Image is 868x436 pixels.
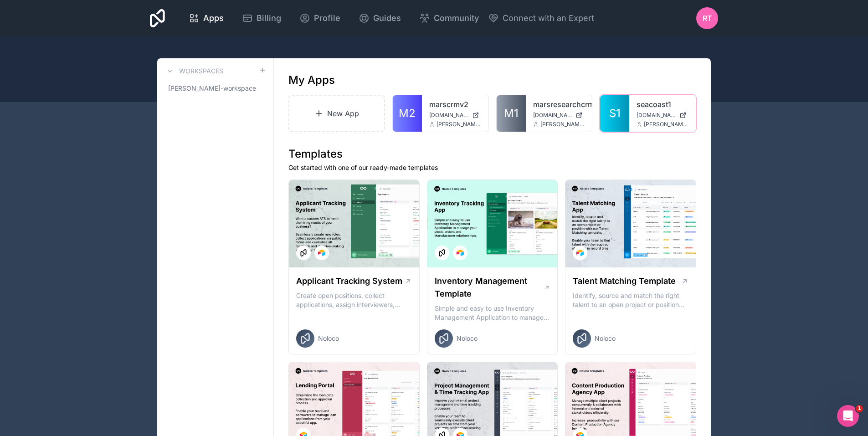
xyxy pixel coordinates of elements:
[576,249,584,256] img: Airtable Logo
[318,249,325,256] img: Airtable Logo
[288,95,385,132] a: New App
[373,12,401,25] span: Guides
[164,66,223,77] a: Workspaces
[540,121,585,128] span: [PERSON_NAME][EMAIL_ADDRESS][DOMAIN_NAME]
[573,291,688,309] p: Identify, source and match the right talent to an open project or position with our Talent Matchi...
[393,95,422,132] a: M2
[573,275,676,287] h1: Talent Matching Template
[292,8,348,28] a: Profile
[533,99,585,110] a: marsresearchcrm1
[533,112,585,119] a: [DOMAIN_NAME]
[429,112,481,119] a: [DOMAIN_NAME]
[595,334,616,343] span: Noloco
[168,84,256,93] span: [PERSON_NAME]-workspace
[600,95,629,132] a: S1
[609,106,621,121] span: S1
[533,112,572,119] span: [DOMAIN_NAME]
[434,12,479,25] span: Community
[203,12,224,25] span: Apps
[637,112,676,119] span: [DOMAIN_NAME]
[257,12,281,25] span: Billing
[457,249,464,256] img: Airtable Logo
[429,112,468,119] span: [DOMAIN_NAME]
[179,67,223,76] h3: Workspaces
[503,12,594,25] span: Connect with an Expert
[296,275,402,287] h1: Applicant Tracking System
[457,334,478,343] span: Noloco
[435,275,544,300] h1: Inventory Management Template
[429,99,481,110] a: marscrmv2
[703,13,712,24] span: RT
[181,8,231,28] a: Apps
[288,163,696,172] p: Get started with one of our ready-made templates
[497,95,526,132] a: M1
[488,12,594,25] button: Connect with an Expert
[288,73,335,87] h1: My Apps
[314,12,340,25] span: Profile
[437,121,481,128] span: [PERSON_NAME][EMAIL_ADDRESS][DOMAIN_NAME]
[288,147,696,161] h1: Templates
[351,8,408,28] a: Guides
[837,405,859,427] iframe: Intercom live chat
[399,106,416,121] span: M2
[644,121,688,128] span: [PERSON_NAME][EMAIL_ADDRESS][DOMAIN_NAME]
[412,8,486,28] a: Community
[435,304,550,322] p: Simple and easy to use Inventory Management Application to manage your stock, orders and Manufact...
[164,80,266,97] a: [PERSON_NAME]-workspace
[318,334,339,343] span: Noloco
[637,112,688,119] a: [DOMAIN_NAME]
[637,99,688,110] a: seacoast1
[504,106,519,121] span: M1
[856,405,863,412] span: 1
[235,8,288,28] a: Billing
[296,291,412,309] p: Create open positions, collect applications, assign interviewers, centralise candidate feedback a...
